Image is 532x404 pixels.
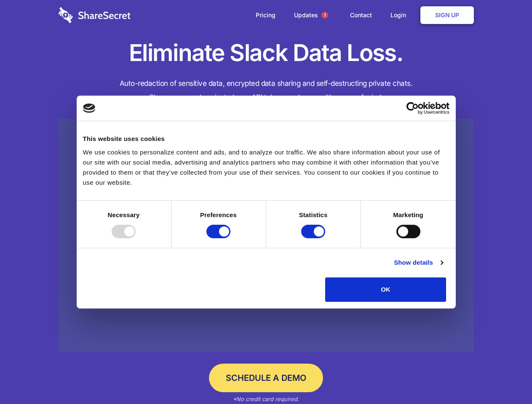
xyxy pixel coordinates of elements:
a: Usercentrics Cookiebot - opens in a new window [376,102,449,114]
a: Sign Up [420,6,474,24]
em: *No credit card required. [233,396,299,402]
a: Show details [394,258,443,268]
a: Pricing [247,2,284,28]
a: Login [382,2,419,28]
div: We use cookies to personalize content and ads, and to analyze our traffic. We also share informat... [83,147,449,188]
button: OK [325,277,446,302]
strong: Statistics [299,211,328,218]
img: logo [83,104,96,113]
strong: Preferences [200,211,237,218]
a: Contact [342,2,380,28]
img: logo-wordmark-white-trans-d4663122ce5f474addd5e946df7df03e33cb6a1c49d2221995e7729f52c070b2.svg [59,7,131,23]
h4: Auto-redaction of sensitive data, encrypted data sharing and self-destructing private chats. Shar... [59,77,474,104]
a: Schedule a Demo [209,364,323,392]
h1: Eliminate Slack Data Loss. [59,38,474,68]
span: 1 [321,12,328,19]
div: This website uses cookies [83,134,449,144]
strong: Marketing [393,211,423,218]
a: Wistia video thumbnail [59,119,474,352]
strong: Necessary [108,211,140,218]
